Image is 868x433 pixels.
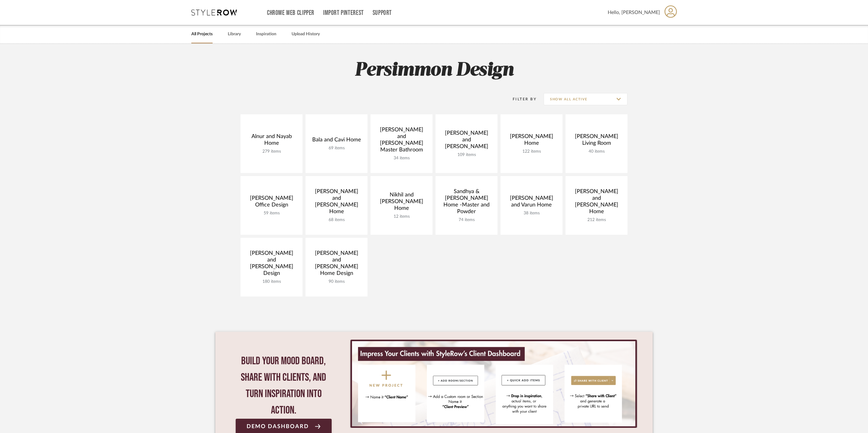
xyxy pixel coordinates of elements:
div: 34 items [375,156,428,161]
a: Chrome Web Clipper [267,10,314,16]
div: 59 items [245,211,298,216]
div: 122 items [505,149,558,154]
a: Library [228,30,241,38]
a: Import Pinterest [323,10,364,16]
span: Demo Dashboard [247,424,309,429]
div: [PERSON_NAME] Home [505,133,558,149]
div: [PERSON_NAME] and [PERSON_NAME] Home [310,188,363,217]
div: 180 items [245,279,298,284]
div: [PERSON_NAME] and [PERSON_NAME] Home [570,188,623,217]
div: 90 items [310,279,363,284]
div: [PERSON_NAME] and Varun Home [505,195,558,211]
img: StyleRow_Client_Dashboard_Banner__1_.png [352,341,635,426]
div: [PERSON_NAME] and [PERSON_NAME] Master Bathroom [375,126,428,156]
div: 74 items [440,217,493,223]
div: [PERSON_NAME] and [PERSON_NAME] Design [245,250,298,279]
div: 38 items [505,211,558,216]
a: Support [373,10,392,16]
div: Build your mood board, share with clients, and turn inspiration into action. [236,353,332,419]
div: 109 items [440,152,493,158]
a: Inspiration [256,30,276,38]
div: 68 items [310,217,363,223]
div: [PERSON_NAME] and [PERSON_NAME] [440,130,493,152]
div: [PERSON_NAME] Living Room [570,133,623,149]
a: Upload History [292,30,320,38]
div: 279 items [245,149,298,154]
div: Nikhil and [PERSON_NAME] Home [375,192,428,214]
div: 69 items [310,146,363,151]
div: Alnur and Nayab Home [245,133,298,149]
span: Hello, [PERSON_NAME] [608,9,660,16]
div: 12 items [375,214,428,219]
div: [PERSON_NAME] and [PERSON_NAME] Home Design [310,250,363,279]
div: 40 items [570,149,623,154]
div: Filter By [505,96,537,102]
a: All Projects [191,30,213,38]
div: [PERSON_NAME] Office Design [245,195,298,211]
h2: Persimmon Design [215,59,653,82]
div: Bala and Cavi Home [310,137,363,146]
div: 0 [350,340,637,428]
div: Sandhya & [PERSON_NAME] Home -Master and Powder [440,188,493,217]
div: 212 items [570,217,623,223]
